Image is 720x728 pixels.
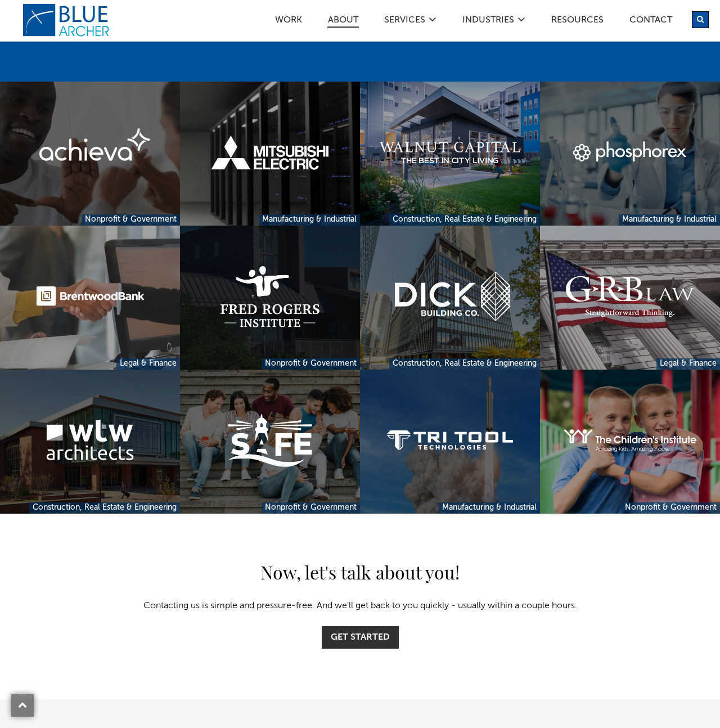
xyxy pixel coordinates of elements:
[22,559,697,586] h2: Now, let's talk about you!
[389,358,540,370] a: Construction, Real Estate & Engineering
[82,214,180,226] a: Nonprofit & Government
[551,16,604,28] a: Resources
[259,214,360,226] a: Manufacturing & Industrial
[384,16,426,28] a: SERVICES
[619,214,720,226] a: Manufacturing & Industrial
[622,502,720,514] a: Nonprofit & Government
[262,358,360,370] a: Nonprofit & Government
[322,626,399,649] a: Get Started
[22,599,697,613] p: Contacting us is simple and pressure-free. And we'll get back to you quickly - usually within a c...
[389,214,540,226] a: Construction, Real Estate & Engineering
[274,16,303,28] a: Work
[22,3,112,37] a: logo
[462,16,515,28] a: Industries
[327,16,359,28] a: ABOUT
[629,16,673,28] a: Contact
[29,502,180,514] a: Construction, Real Estate & Engineering
[116,358,180,370] a: Legal & Finance
[439,502,540,514] a: Manufacturing & Industrial
[262,502,360,514] a: Nonprofit & Government
[656,358,720,370] a: Legal & Finance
